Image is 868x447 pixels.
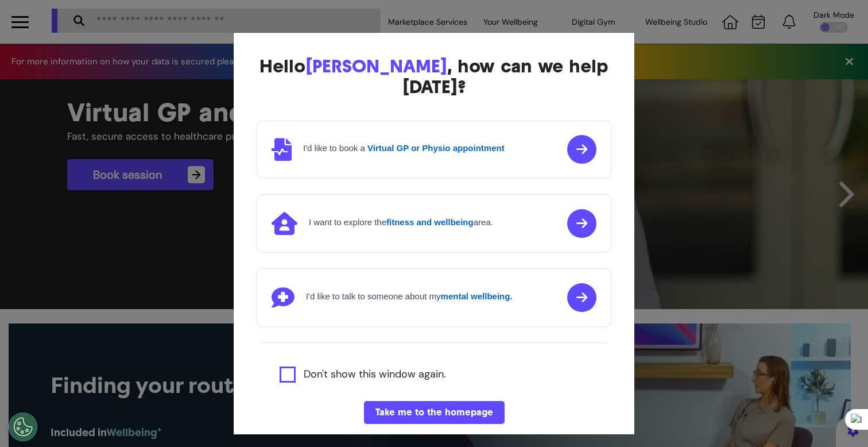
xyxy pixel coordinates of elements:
[305,55,447,77] span: [PERSON_NAME]
[364,401,505,424] button: Take me to the homepage
[304,367,446,383] label: Don't show this window again.
[309,217,493,228] h4: I want to explore the area.
[303,143,505,153] h4: I'd like to book a
[9,413,37,441] button: Open Preferences
[367,143,505,153] strong: Virtual GP or Physio appointment
[386,217,474,227] strong: fitness and wellbeing
[306,291,513,302] h4: I'd like to talk to someone about my
[280,367,296,383] input: Agree to privacy policy
[257,56,611,97] div: Hello , how can we help [DATE]?
[441,291,513,301] strong: mental wellbeing.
